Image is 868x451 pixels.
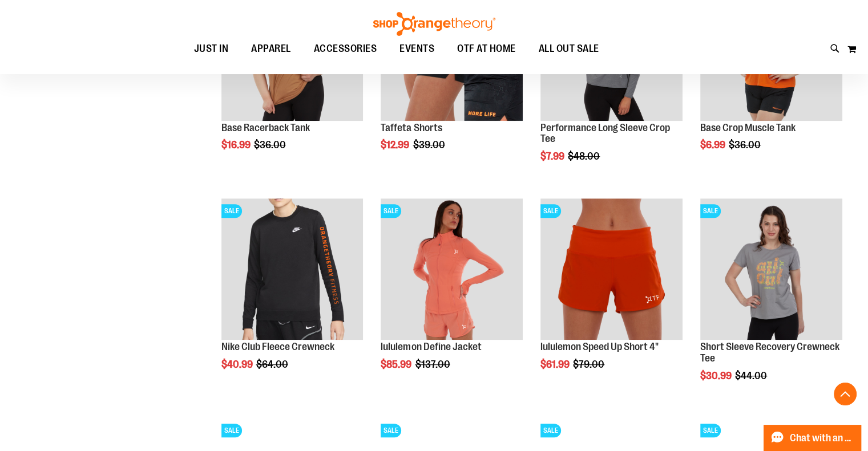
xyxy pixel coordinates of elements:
[700,370,733,381] span: $30.99
[415,359,451,370] span: $137.00
[539,36,599,62] span: ALL OUT SALE
[790,433,854,444] span: Chat with an Expert
[540,122,670,145] a: Performance Long Sleeve Crop Tee
[834,383,857,405] button: Back To Top
[381,424,401,437] span: SALE
[540,204,561,218] span: SALE
[540,341,659,352] a: lululemon Speed Up Short 4"
[535,193,688,400] div: product
[457,36,516,62] span: OTF AT HOME
[381,341,481,352] a: lululemon Define Jacket
[381,359,413,370] span: $85.99
[700,198,842,340] img: Short Sleeve Recovery Crewneck Tee primary image
[221,341,334,352] a: Nike Club Fleece Crewneck
[540,359,571,370] span: $61.99
[764,425,862,451] button: Chat with an Expert
[314,36,377,62] span: ACCESSORIES
[568,151,601,162] span: $48.00
[221,204,242,218] span: SALE
[700,122,796,133] a: Base Crop Muscle Tank
[381,198,523,340] img: Product image for lululemon Define Jacket
[372,12,497,36] img: Shop Orangetheory
[221,198,364,340] img: Product image for Nike Club Fleece Crewneck
[700,139,727,151] span: $6.99
[399,36,434,62] span: EVENTS
[540,151,566,162] span: $7.99
[735,370,769,381] span: $44.00
[413,139,446,151] span: $39.00
[700,204,721,218] span: SALE
[540,198,683,340] img: Product image for lululemon Speed Up Short 4"
[221,139,252,151] span: $16.99
[540,424,561,437] span: SALE
[700,341,839,364] a: Short Sleeve Recovery Crewneck Tee
[251,36,291,62] span: APPAREL
[729,139,762,151] span: $36.00
[700,424,721,437] span: SALE
[254,139,288,151] span: $36.00
[695,193,848,411] div: product
[221,424,242,437] span: SALE
[381,198,523,342] a: Product image for lululemon Define JacketSALE
[381,139,411,151] span: $12.99
[221,198,364,342] a: Product image for Nike Club Fleece CrewneckSALE
[540,198,683,342] a: Product image for lululemon Speed Up Short 4"SALE
[381,204,401,218] span: SALE
[573,359,606,370] span: $79.00
[194,36,229,62] span: JUST IN
[256,359,290,370] span: $64.00
[221,122,310,133] a: Base Racerback Tank
[700,198,842,342] a: Short Sleeve Recovery Crewneck Tee primary imageSALE
[216,193,369,400] div: product
[375,193,528,400] div: product
[221,359,255,370] span: $40.99
[381,122,442,133] a: Taffeta Shorts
